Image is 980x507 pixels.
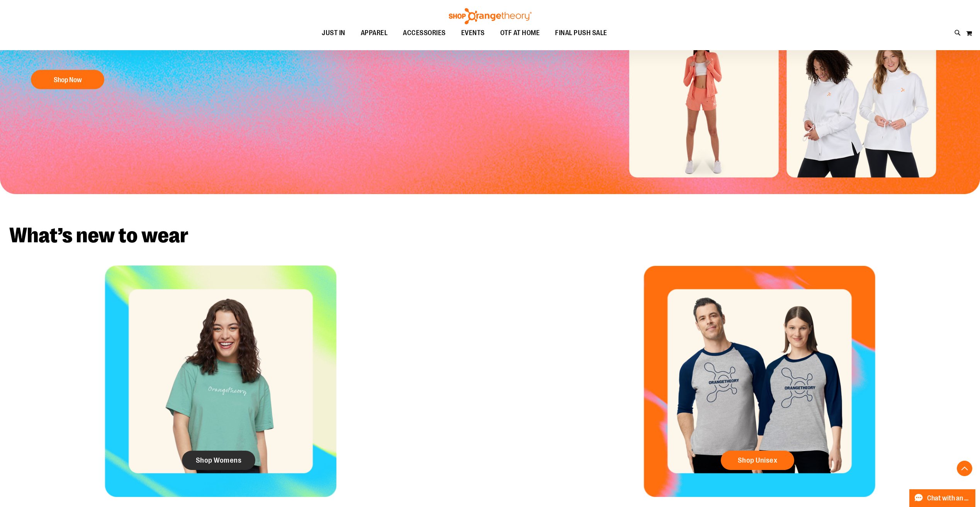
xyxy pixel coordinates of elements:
[353,24,396,42] a: APPAREL
[448,8,533,24] img: Shop Orangetheory
[31,70,104,89] button: Shop Now
[493,24,548,42] a: OTF AT HOME
[738,456,778,465] span: Shop Unisex
[500,24,540,42] span: OTF AT HOME
[555,24,607,42] span: FINAL PUSH SALE
[453,24,493,42] a: EVENTS
[314,24,353,42] a: JUST IN
[182,451,255,470] a: Shop Womens
[395,24,453,42] a: ACCESSORIES
[909,489,976,507] button: Chat with an Expert
[196,456,242,465] span: Shop Womens
[322,24,345,42] span: JUST IN
[9,225,971,246] h2: What’s new to wear
[361,24,388,42] span: APPAREL
[461,24,485,42] span: EVENTS
[957,461,972,476] button: Back To Top
[547,24,615,42] a: FINAL PUSH SALE
[403,24,446,42] span: ACCESSORIES
[721,451,794,470] a: Shop Unisex
[927,495,971,502] span: Chat with an Expert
